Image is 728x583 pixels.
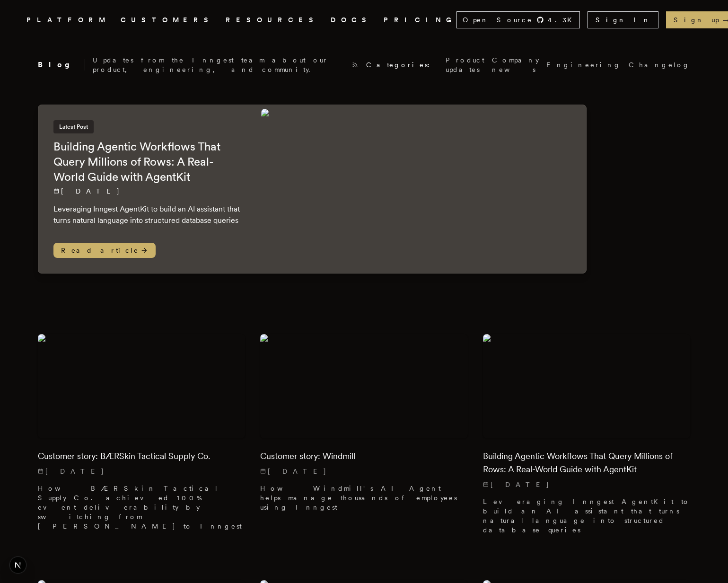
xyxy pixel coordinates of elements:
[366,60,438,70] span: Categories:
[588,11,658,28] a: Sign In
[38,105,587,274] a: Latest PostBuilding Agentic Workflows That Query Millions of Rows: A Real-World Guide with AgentK...
[483,480,690,489] p: [DATE]
[260,484,467,512] p: How Windmill's AI Agent helps manage thousands of employees using Inngest
[548,15,578,25] span: 4.3 K
[93,55,344,74] p: Updates from the Inngest team about our product, engineering, and community.
[38,450,245,463] h2: Customer story: BÆRSkin Tactical Supply Co.
[260,334,467,438] img: Featured image for Customer story: Windmill blog post
[483,497,690,535] p: Leveraging Inngest AgentKit to build an AI assistant that turns natural language into structured ...
[53,203,242,226] p: Leveraging Inngest AgentKit to build an AI assistant that turns natural language into structured ...
[53,120,94,133] span: Latest Post
[53,186,242,196] p: [DATE]
[629,60,690,70] a: Changelog
[38,467,245,476] p: [DATE]
[483,334,690,438] img: Featured image for Building Agentic Workflows That Query Millions of Rows: A Real-World Guide wit...
[53,243,156,258] span: Read article
[38,484,245,531] p: How BÆRSkin Tactical Supply Co. achieved 100% event deliverability by switching from [PERSON_NAME...
[38,334,245,438] img: Featured image for Customer story: BÆRSkin Tactical Supply Co. blog post
[38,334,245,538] a: Featured image for Customer story: BÆRSkin Tactical Supply Co. blog postCustomer story: BÆRSkin T...
[492,55,539,74] a: Company news
[546,60,621,70] a: Engineering
[446,55,484,74] a: Product updates
[260,450,467,463] h2: Customer story: Windmill
[463,15,533,25] span: Open Source
[384,14,456,26] a: PRICING
[260,467,467,476] p: [DATE]
[121,14,214,26] a: CUSTOMERS
[483,334,690,542] a: Featured image for Building Agentic Workflows That Query Millions of Rows: A Real-World Guide wit...
[53,139,242,185] h2: Building Agentic Workflows That Query Millions of Rows: A Real-World Guide with AgentKit
[331,14,372,26] a: DOCS
[38,59,85,71] h2: Blog
[483,450,690,476] h2: Building Agentic Workflows That Query Millions of Rows: A Real-World Guide with AgentKit
[260,334,467,519] a: Featured image for Customer story: Windmill blog postCustomer story: Windmill[DATE] How Windmill'...
[26,14,109,26] button: PLATFORM
[226,14,319,26] button: RESOURCES
[261,109,582,269] img: Featured image for Building Agentic Workflows That Query Millions of Rows: A Real-World Guide wit...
